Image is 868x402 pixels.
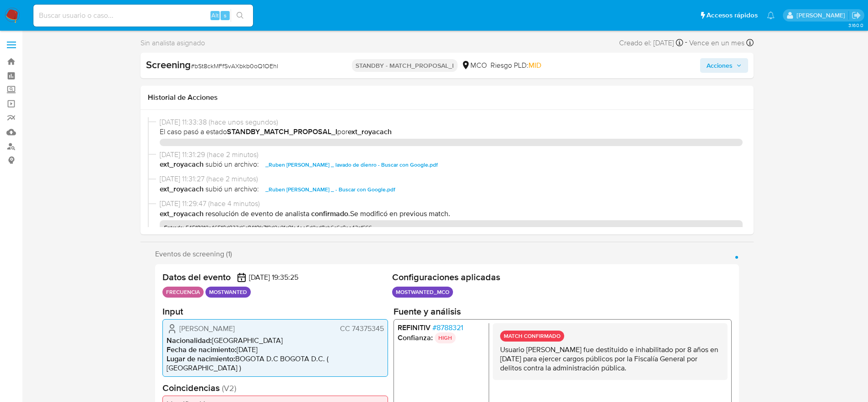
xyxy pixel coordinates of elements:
span: Vence en un mes [689,38,744,48]
span: MID [528,60,541,71]
button: Acciones [700,58,748,73]
div: MCO [461,60,487,71]
div: Creado el: [DATE] [619,37,683,49]
a: Salir [852,11,861,20]
p: ext_royacach@mercadolibre.com [797,11,848,20]
button: search-icon [231,9,249,22]
span: # bSt8ckMFfSvAXbkb0oQ1OEhl [191,61,278,71]
span: - [685,37,687,49]
span: Alt [211,11,219,20]
span: Riesgo PLD: [491,60,541,71]
p: STANDBY - MATCH_PROPOSAL_I [352,59,458,72]
span: Accesos rápidos [706,11,758,20]
span: Acciones [706,58,733,73]
input: Buscar usuario o caso... [33,10,253,22]
span: s [224,11,226,20]
b: Screening [146,57,191,72]
a: Notificaciones [767,11,775,19]
span: Sin analista asignado [140,38,205,48]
